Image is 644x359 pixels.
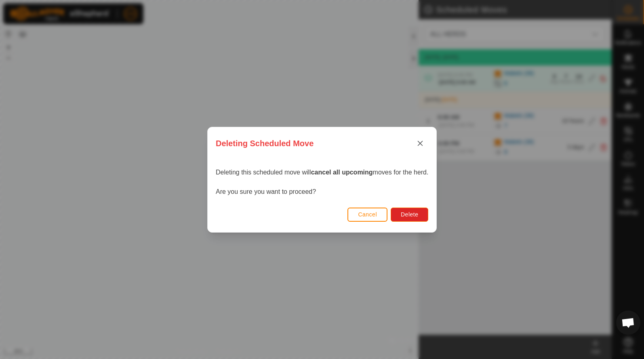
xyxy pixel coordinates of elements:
[358,211,377,218] span: Cancel
[391,207,428,221] button: Delete
[311,169,373,176] strong: cancel all upcoming
[401,211,418,218] span: Delete
[216,137,314,149] span: Deleting Scheduled Move
[616,311,640,335] div: Open chat
[216,168,428,177] p: Deleting this scheduled move will moves for the herd.
[216,187,428,197] p: Are you sure you want to proceed?
[347,207,387,221] button: Cancel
